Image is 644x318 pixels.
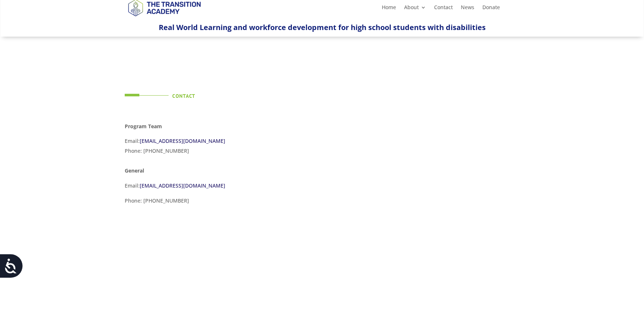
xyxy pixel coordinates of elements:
a: Logo-Noticias [125,15,204,22]
a: [EMAIL_ADDRESS][DOMAIN_NAME] [140,137,225,144]
a: [EMAIL_ADDRESS][DOMAIN_NAME] [140,182,225,189]
span: Real World Learning and workforce development for high school students with disabilities [159,22,486,32]
strong: General [125,167,144,174]
a: Donate [482,5,500,13]
a: Home [382,5,396,13]
iframe: TTA Newsletter Sign Up [333,76,519,259]
strong: Program Team [125,123,162,130]
p: Phone: [PHONE_NUMBER] [125,196,311,211]
h4: Contact [172,93,311,102]
a: Contact [434,5,453,13]
p: Email: Phone: [PHONE_NUMBER] [125,136,311,161]
a: About [404,5,426,13]
p: Email: [125,181,311,196]
a: News [461,5,474,13]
